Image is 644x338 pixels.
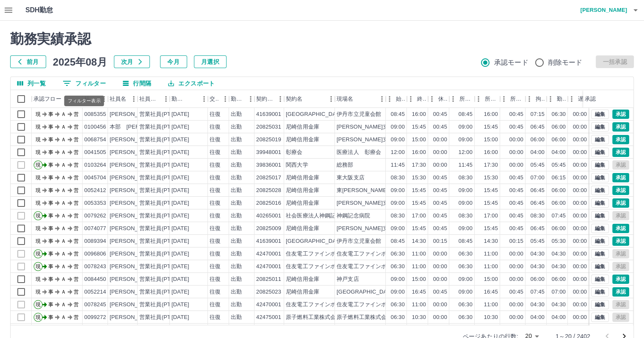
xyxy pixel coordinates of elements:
[484,161,498,169] div: 17:30
[286,187,319,195] div: 尼崎信用金庫
[139,110,184,118] div: 営業社員(PT契約)
[552,161,566,169] div: 05:45
[10,55,46,68] button: 前月
[74,111,79,117] text: 営
[509,161,523,169] div: 00:00
[74,162,79,168] text: 営
[139,90,160,108] div: 社員区分
[84,161,106,169] div: 0103264
[198,93,210,105] button: メニュー
[573,187,587,195] div: 00:00
[591,173,609,182] button: 編集
[337,123,394,131] div: [PERSON_NAME]支店
[552,123,566,131] div: 06:00
[210,161,221,169] div: 往復
[48,137,53,143] text: 事
[376,93,388,105] button: メニュー
[210,110,221,118] div: 往復
[219,93,232,105] button: メニュー
[61,137,66,143] text: Ａ
[210,90,219,108] div: 交通費
[74,149,79,155] text: 営
[256,187,281,195] div: 20825028
[171,187,189,195] div: [DATE]
[110,225,156,233] div: [PERSON_NAME]
[84,212,106,220] div: 0079262
[84,225,106,233] div: 0074077
[36,124,41,130] text: 現
[484,199,498,207] div: 15:45
[161,77,221,90] button: エクスポート
[110,90,126,108] div: 社員名
[552,199,566,207] div: 06:00
[286,110,344,118] div: [GEOGRAPHIC_DATA]
[244,93,257,105] button: メニュー
[284,90,335,108] div: 契約名
[433,110,447,118] div: 00:45
[459,90,473,108] div: 所定開始
[585,90,596,108] div: 承認
[256,136,281,144] div: 20825019
[484,136,498,144] div: 15:00
[433,199,447,207] div: 00:45
[139,161,184,169] div: 営業社員(PT契約)
[84,187,106,195] div: 0052412
[160,93,172,105] button: メニュー
[433,187,447,195] div: 00:45
[210,187,221,195] div: 往復
[484,123,498,131] div: 15:45
[110,110,156,118] div: [PERSON_NAME]
[591,110,609,119] button: 編集
[256,110,281,118] div: 41639001
[412,174,426,182] div: 15:30
[459,174,473,182] div: 08:30
[254,90,284,108] div: 契約コード
[36,187,41,193] text: 現
[171,212,189,220] div: [DATE]
[525,90,547,108] div: 拘束
[337,187,399,195] div: 東[PERSON_NAME]支店
[510,90,524,108] div: 所定休憩
[552,136,566,144] div: 06:00
[612,148,629,157] button: 承認
[84,174,106,182] div: 0045704
[612,287,629,297] button: 承認
[231,90,244,108] div: 勤務区分
[591,236,609,246] button: 編集
[256,199,281,207] div: 20825016
[274,93,287,105] button: メニュー
[552,174,566,182] div: 06:15
[612,198,629,208] button: 承認
[573,161,587,169] div: 00:00
[231,212,242,220] div: 出勤
[412,212,426,220] div: 17:00
[433,123,447,131] div: 00:45
[612,275,629,284] button: 承認
[591,287,609,297] button: 編集
[186,93,198,105] button: ソート
[74,124,79,130] text: 営
[171,199,189,207] div: [DATE]
[531,187,544,195] div: 06:45
[286,148,302,157] div: 彰療会
[412,136,426,144] div: 15:00
[412,187,426,195] div: 15:45
[61,124,66,130] text: Ａ
[138,90,170,108] div: 社員区分
[11,77,53,90] button: 列選択
[171,136,189,144] div: [DATE]
[286,174,319,182] div: 尼崎信用金庫
[171,90,186,108] div: 勤務日
[396,90,405,108] div: 始業
[612,236,629,246] button: 承認
[509,174,523,182] div: 00:45
[612,186,629,195] button: 承認
[612,135,629,144] button: 承認
[48,200,53,206] text: 事
[449,90,475,108] div: 所定開始
[139,123,184,131] div: 営業社員(PT契約)
[61,111,66,117] text: Ａ
[573,212,587,220] div: 00:00
[337,110,381,118] div: 伊丹市立児童会館
[391,148,405,157] div: 12:00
